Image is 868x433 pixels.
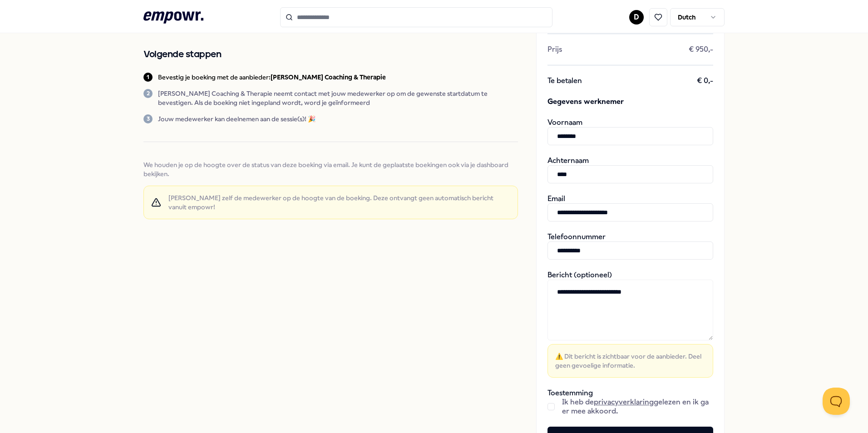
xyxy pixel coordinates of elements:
[143,114,153,123] div: 3
[697,76,713,85] span: € 0,-
[143,89,153,98] div: 2
[143,160,518,178] span: We houden je op de hoogte over de status van deze boeking via email. Je kunt de geplaatste boekin...
[547,271,713,378] div: Bericht (optioneel)
[562,398,713,416] span: Ik heb de gelezen en ik ga er mee akkoord.
[547,389,713,416] div: Toestemming
[547,232,713,260] div: Telefoonnummer
[555,352,705,370] span: ⚠️ Dit bericht is zichtbaar voor de aanbieder. Deel geen gevoelige informatie.
[547,156,713,183] div: Achternaam
[594,398,654,406] a: privacyverklaring
[547,76,582,85] span: Te betalen
[547,45,562,54] span: Prijs
[547,96,713,107] span: Gegevens werknemer
[158,73,386,82] p: Bevestig je boeking met de aanbieder:
[143,47,518,62] h2: Volgende stappen
[158,89,518,107] p: [PERSON_NAME] Coaching & Therapie neemt contact met jouw medewerker op om de gewenste startdatum ...
[271,74,386,81] b: [PERSON_NAME] Coaching & Therapie
[158,114,316,123] p: Jouw medewerker kan deelnemen aan de sessie(s)! 🎉
[547,118,713,145] div: Voornaam
[629,10,644,25] button: D
[823,388,850,415] iframe: Help Scout Beacon - Open
[689,45,713,54] span: € 950,-
[168,193,510,212] span: [PERSON_NAME] zelf de medewerker op de hoogte van de boeking. Deze ontvangt geen automatisch beri...
[280,7,552,27] input: Search for products, categories or subcategories
[143,73,153,82] div: 1
[547,194,713,221] div: Email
